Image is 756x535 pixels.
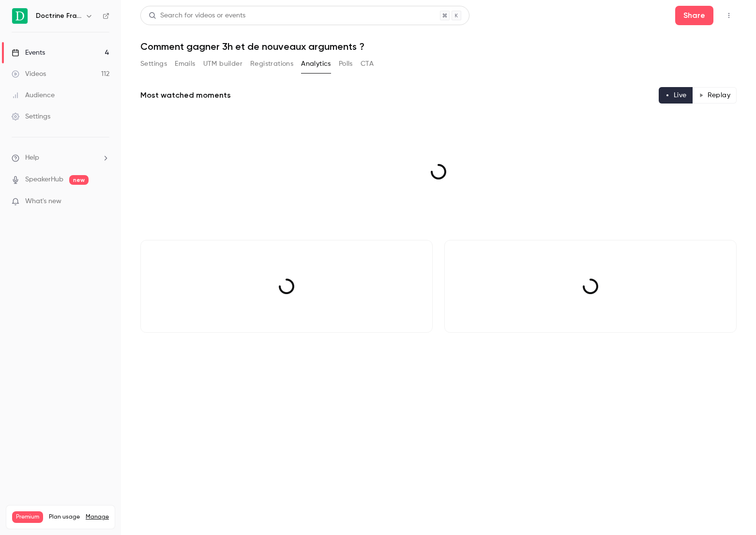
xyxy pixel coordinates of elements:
div: Audience [12,90,55,100]
button: Analytics [301,56,331,72]
button: Polls [339,56,353,72]
span: What's new [25,196,61,207]
div: Videos [12,69,46,79]
button: Live [659,87,693,104]
span: Help [25,153,39,163]
img: Doctrine France [12,8,28,24]
button: Share [675,6,713,25]
button: UTM builder [203,56,242,72]
button: Replay [693,87,737,104]
h6: Doctrine France [36,11,81,21]
li: help-dropdown-opener [12,153,109,163]
iframe: Noticeable Trigger [98,197,109,206]
span: Plan usage [49,513,80,521]
button: Emails [175,56,195,72]
a: Manage [86,513,109,521]
span: Premium [12,511,43,523]
button: CTA [361,56,374,72]
span: new [69,175,89,185]
a: SpeakerHub [25,175,63,185]
button: Settings [140,56,167,72]
button: Registrations [250,56,293,72]
h2: Most watched moments [140,89,231,101]
div: Events [12,48,45,58]
h1: Comment gagner 3h et de nouveaux arguments ? [140,41,737,52]
div: Search for videos or events [149,11,245,21]
div: Settings [12,112,50,121]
